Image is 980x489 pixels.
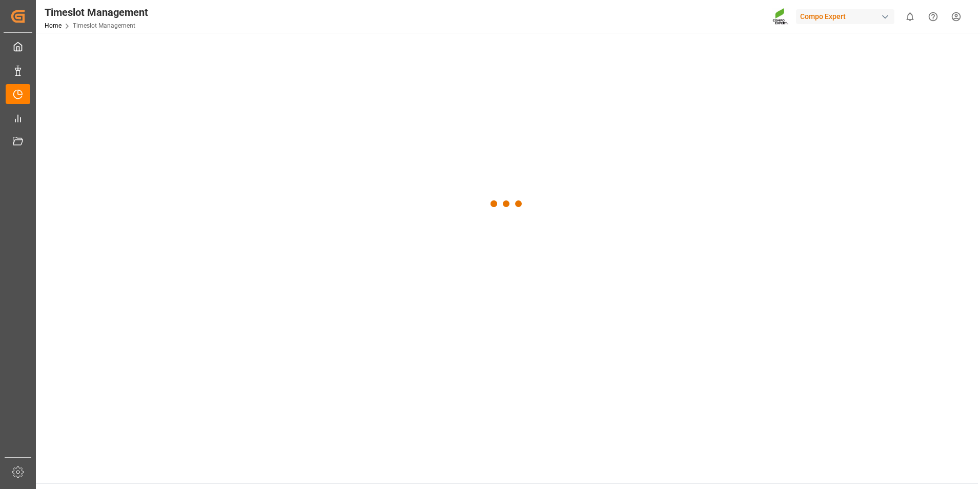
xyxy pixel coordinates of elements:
button: Compo Expert [796,7,899,26]
a: Home [45,22,62,29]
img: Screenshot%202023-09-29%20at%2010.02.21.png_1712312052.png [772,8,789,26]
div: Timeslot Management [45,5,148,20]
div: Compo Expert [796,9,894,24]
button: show 0 new notifications [899,5,922,28]
button: Help Center [922,5,945,28]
